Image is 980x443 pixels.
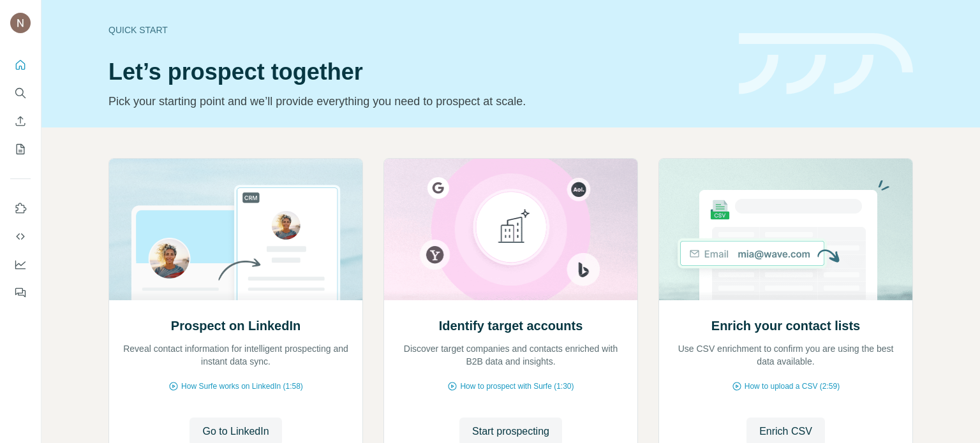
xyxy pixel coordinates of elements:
[10,13,31,33] img: Avatar
[202,424,269,439] span: Go to LinkedIn
[181,381,303,392] span: How Surfe works on LinkedIn (1:58)
[745,381,840,392] span: How to upload a CSV (2:59)
[10,82,31,105] button: Search
[672,342,900,368] p: Use CSV enrichment to confirm you are using the best data available.
[10,281,31,304] button: Feedback
[108,59,724,85] h1: Let’s prospect together
[472,424,549,439] span: Start prospecting
[108,24,724,36] div: Quick start
[171,317,301,335] h2: Prospect on LinkedIn
[711,317,860,335] h2: Enrich your contact lists
[108,92,724,110] p: Pick your starting point and we’ll provide everything you need to prospect at scale.
[10,197,31,220] button: Use Surfe on LinkedIn
[10,110,31,133] button: Enrich CSV
[10,138,31,161] button: My lists
[108,159,363,300] img: Prospect on LinkedIn
[759,424,812,439] span: Enrich CSV
[10,54,31,76] button: Quick start
[10,225,31,248] button: Use Surfe API
[10,253,31,276] button: Dashboard
[383,159,638,300] img: Identify target accounts
[460,381,574,392] span: How to prospect with Surfe (1:30)
[658,159,913,300] img: Enrich your contact lists
[739,33,913,95] img: banner
[439,317,583,335] h2: Identify target accounts
[122,342,350,368] p: Reveal contact information for intelligent prospecting and instant data sync.
[397,342,625,368] p: Discover target companies and contacts enriched with B2B data and insights.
